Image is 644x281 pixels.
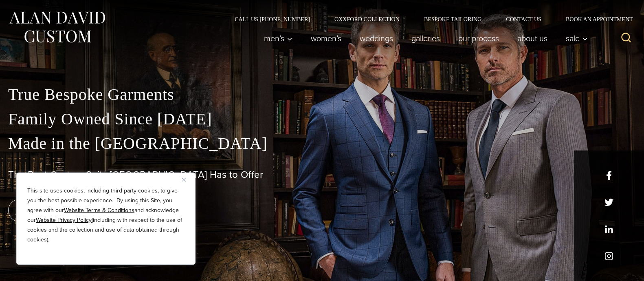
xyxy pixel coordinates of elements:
p: True Bespoke Garments Family Owned Since [DATE] Made in the [GEOGRAPHIC_DATA] [8,82,636,156]
button: Close [182,175,192,184]
nav: Primary Navigation [255,30,592,46]
img: Close [182,178,186,181]
p: This site uses cookies, including third party cookies, to give you the best possible experience. ... [27,186,185,245]
a: Bespoke Tailoring [412,16,494,22]
nav: Secondary Navigation [222,16,636,22]
a: weddings [351,30,402,46]
a: Website Terms & Conditions [64,206,134,215]
a: About Us [508,30,557,46]
a: Book an Appointment [554,16,636,22]
a: Our Process [449,30,508,46]
span: Men’s [264,34,292,42]
a: Galleries [402,30,449,46]
span: Sale [566,34,588,42]
a: Call Us [PHONE_NUMBER] [222,16,322,22]
a: Contact Us [494,16,554,22]
a: Women’s [302,30,351,46]
a: book an appointment [8,199,122,222]
button: View Search Form [616,29,636,48]
a: Website Privacy Policy [36,216,92,224]
img: Alan David Custom [8,9,106,45]
a: Oxxford Collection [322,16,412,22]
h1: The Best Custom Suits [GEOGRAPHIC_DATA] Has to Offer [8,169,636,181]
